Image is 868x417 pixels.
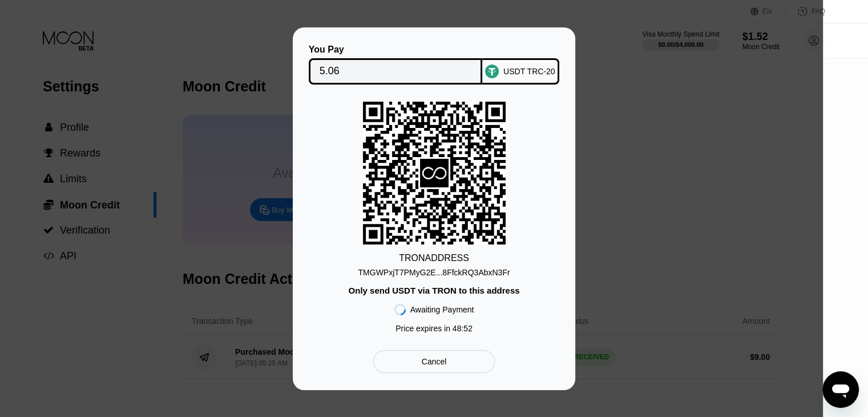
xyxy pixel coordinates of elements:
[395,324,473,333] div: Price expires in
[822,371,859,408] iframe: Button to launch messaging window
[373,350,495,373] div: Cancel
[358,268,510,277] div: TMGWPxjT7PMyG2E...8FfckRQ3AbxN3Fr
[422,356,447,367] div: Cancel
[399,253,469,263] div: TRON ADDRESS
[503,67,555,76] div: USDT TRC-20
[453,324,473,333] span: 48 : 52
[348,286,519,295] div: Only send USDT via TRON to this address
[310,45,558,85] div: You PayUSDT TRC-20
[309,45,483,55] div: You Pay
[410,305,474,314] div: Awaiting Payment
[358,263,510,277] div: TMGWPxjT7PMyG2E...8FfckRQ3AbxN3Fr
